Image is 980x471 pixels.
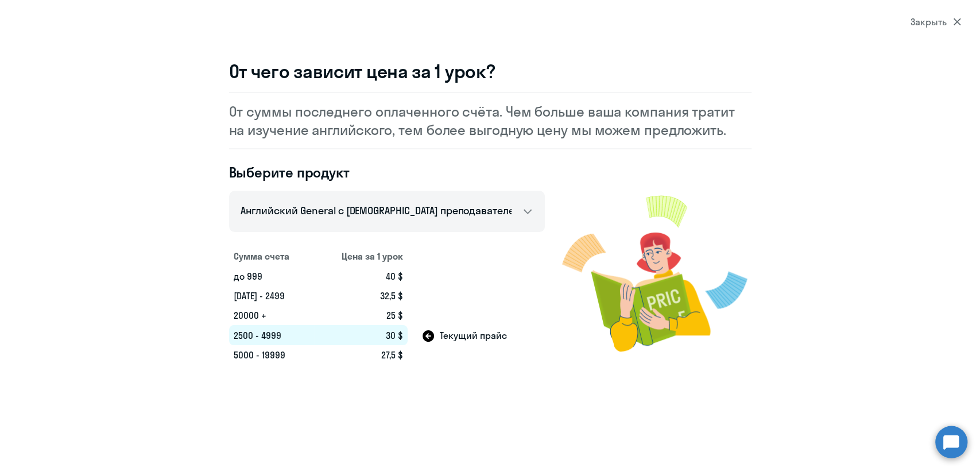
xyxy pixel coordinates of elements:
p: От суммы последнего оплаченного счёта. Чем больше ваша компания тратит на изучение английского, т... [229,102,752,139]
div: Закрыть [911,15,961,29]
th: Сумма счета [229,246,315,267]
td: 27,5 $ [315,345,408,365]
td: 32,5 $ [315,286,408,306]
td: 25 $ [315,306,408,325]
h4: Выберите продукт [229,163,545,182]
h3: От чего зависит цена за 1 урок? [229,60,752,83]
th: Цена за 1 урок [315,246,408,267]
td: 20000 + [229,306,315,325]
td: 2500 - 4999 [229,325,315,345]
td: 5000 - 19999 [229,345,315,365]
td: Текущий прайс [408,325,545,345]
td: [DATE] - 2499 [229,286,315,306]
td: 40 $ [315,267,408,286]
td: до 999 [229,267,315,286]
img: modal-image.png [562,182,752,365]
td: 30 $ [315,325,408,345]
